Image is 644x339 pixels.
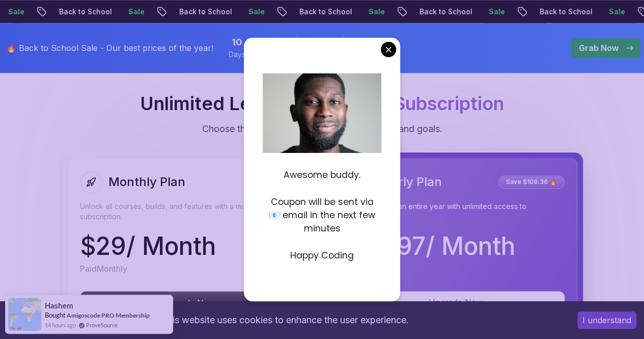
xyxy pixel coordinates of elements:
button: Accept cookies [577,311,636,329]
span: One Subscription [353,92,504,115]
h2: Monthly Plan [108,174,185,190]
p: Back to School [48,7,117,17]
span: 10 Days [232,35,242,49]
span: 14 hours ago [45,321,76,329]
p: Back to School [168,7,237,17]
span: 32 Minutes [314,35,326,49]
p: $ 29 / Month [80,234,216,258]
p: Back to School [288,7,357,17]
a: Upgrade Now [80,298,297,308]
span: Days [229,49,245,60]
p: $ 19.97 / Month [348,234,515,258]
p: Sale [117,7,150,17]
span: Bought [45,311,66,319]
p: Save $108.36 🔥 [500,177,563,187]
p: Upgrade Now [80,292,296,314]
span: 8 Hours [270,35,283,49]
a: Amigoscode PRO Membership [67,311,150,319]
p: 🔥 Back to School Sale - Our best prices of the year! [6,42,213,54]
p: Choose the plan that fits your learning journey and goals. [202,122,442,136]
p: Grab Now [579,42,619,54]
span: 11 Seconds [365,35,373,49]
p: Sale [598,7,630,17]
p: Back to School [528,7,598,17]
button: Upgrade Now [80,291,297,315]
h2: Yearly Plan [376,174,442,190]
p: Paid Monthly [80,263,127,275]
a: ProveSource [86,321,118,329]
p: Sale [237,7,270,17]
a: Upgrade Now [348,297,565,307]
p: Unlock all courses, builds, and features with a monthly subscription. [80,201,297,222]
img: provesource social proof notification image [8,298,41,331]
span: Hashem [45,301,73,310]
div: This website uses cookies to enhance the user experience. [8,309,562,331]
h2: Unlimited Learning with [140,93,504,114]
p: Sale [478,7,510,17]
p: Back to School [408,7,478,17]
p: Save more for an entire year with unlimited access to everything. [348,201,565,222]
p: Sale [357,7,390,17]
button: Upgrade Now [348,291,565,314]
